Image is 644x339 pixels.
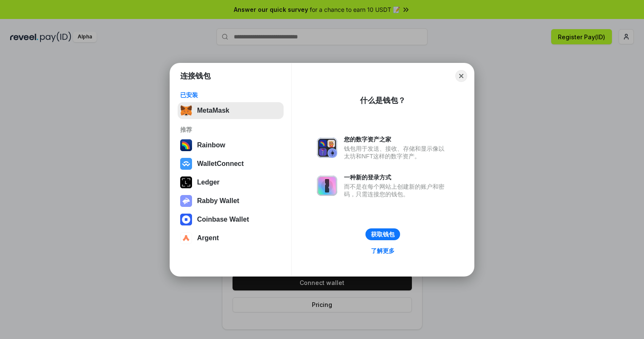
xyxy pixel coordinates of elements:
img: svg+xml,%3Csvg%20width%3D%2228%22%20height%3D%2228%22%20viewBox%3D%220%200%2028%2028%22%20fill%3D... [180,232,192,244]
div: 了解更多 [371,247,395,255]
img: svg+xml,%3Csvg%20xmlns%3D%22http%3A%2F%2Fwww.w3.org%2F2000%2Fsvg%22%20fill%3D%22none%22%20viewBox... [317,176,337,196]
div: 推荐 [180,126,281,133]
a: 了解更多 [366,245,400,256]
div: 已安装 [180,91,281,99]
div: 一种新的登录方式 [344,174,449,181]
div: 您的数字资产之家 [344,136,449,143]
button: Coinbase Wallet [178,211,284,228]
img: svg+xml,%3Csvg%20xmlns%3D%22http%3A%2F%2Fwww.w3.org%2F2000%2Fsvg%22%20fill%3D%22none%22%20viewBox... [180,195,192,207]
img: svg+xml,%3Csvg%20width%3D%2228%22%20height%3D%2228%22%20viewBox%3D%220%200%2028%2028%22%20fill%3D... [180,214,192,225]
img: svg+xml,%3Csvg%20xmlns%3D%22http%3A%2F%2Fwww.w3.org%2F2000%2Fsvg%22%20width%3D%2228%22%20height%3... [180,176,192,188]
div: Ledger [197,179,219,186]
div: 钱包用于发送、接收、存储和显示像以太坊和NFT这样的数字资产。 [344,145,449,160]
button: 获取钱包 [365,228,400,240]
div: Rabby Wallet [197,197,239,205]
button: Ledger [178,174,284,191]
div: 什么是钱包？ [360,95,406,106]
img: svg+xml,%3Csvg%20xmlns%3D%22http%3A%2F%2Fwww.w3.org%2F2000%2Fsvg%22%20fill%3D%22none%22%20viewBox... [317,138,337,158]
button: Rainbow [178,137,284,154]
button: Rabby Wallet [178,193,284,209]
div: Rainbow [197,141,225,149]
button: WalletConnect [178,155,284,172]
img: svg+xml,%3Csvg%20width%3D%22120%22%20height%3D%22120%22%20viewBox%3D%220%200%20120%20120%22%20fil... [180,139,192,151]
div: Argent [197,234,219,242]
div: 而不是在每个网站上创建新的账户和密码，只需连接您的钱包。 [344,183,449,198]
img: svg+xml,%3Csvg%20width%3D%2228%22%20height%3D%2228%22%20viewBox%3D%220%200%2028%2028%22%20fill%3D... [180,158,192,170]
div: Coinbase Wallet [197,216,249,223]
div: MetaMask [197,107,229,114]
img: svg+xml,%3Csvg%20fill%3D%22none%22%20height%3D%2233%22%20viewBox%3D%220%200%2035%2033%22%20width%... [180,105,192,117]
div: 获取钱包 [371,231,395,238]
button: Argent [178,230,284,247]
button: MetaMask [178,102,284,119]
button: Close [455,70,467,82]
h1: 连接钱包 [180,71,211,81]
div: WalletConnect [197,160,244,168]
